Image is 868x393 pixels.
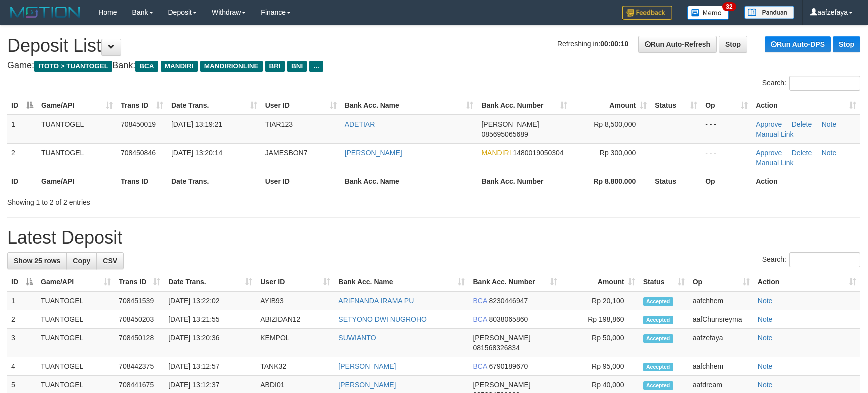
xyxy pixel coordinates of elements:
[7,252,67,269] a: Show 25 rows
[256,357,334,376] td: TANK32
[561,357,639,376] td: Rp 95,000
[256,273,334,291] th: User ID: activate to sort column ascending
[643,334,673,343] span: Accepted
[756,159,794,167] a: Manual Link
[473,344,519,352] span: Copy 081568326834 to clipboard
[689,357,754,376] td: aafchhem
[481,130,528,138] span: Copy 085695065689 to clipboard
[287,61,307,72] span: BNI
[7,310,37,329] td: 2
[37,310,115,329] td: TUANTOGEL
[338,381,396,389] a: [PERSON_NAME]
[557,40,628,48] span: Refreshing in:
[265,120,293,128] span: TIAR123
[265,61,285,72] span: BRI
[758,297,773,305] a: Note
[345,149,402,157] a: [PERSON_NAME]
[37,357,115,376] td: TUANTOGEL
[7,115,37,144] td: 1
[622,6,672,20] img: Feedback.jpg
[762,76,860,91] label: Search:
[256,291,334,310] td: AYIB93
[687,6,729,20] img: Button%20Memo.svg
[701,172,752,190] th: Op
[561,273,639,291] th: Amount: activate to sort column ascending
[37,329,115,357] td: TUANTOGEL
[758,334,773,342] a: Note
[600,40,628,48] strong: 00:00:10
[161,61,198,72] span: MANDIRI
[66,252,97,269] a: Copy
[7,228,860,248] h1: Latest Deposit
[121,149,156,157] span: 708450846
[754,273,860,291] th: Action: activate to sort column ascending
[651,172,701,190] th: Status
[481,149,511,157] span: MANDIRI
[477,172,571,190] th: Bank Acc. Number
[171,120,222,128] span: [DATE] 13:19:21
[756,149,782,157] a: Approve
[571,96,651,115] th: Amount: activate to sort column ascending
[345,120,375,128] a: ADETIAR
[643,316,673,324] span: Accepted
[561,329,639,357] td: Rp 50,000
[756,120,782,128] a: Approve
[643,297,673,306] span: Accepted
[338,362,396,370] a: [PERSON_NAME]
[758,381,773,389] a: Note
[719,36,747,53] a: Stop
[561,310,639,329] td: Rp 198,860
[473,381,530,389] span: [PERSON_NAME]
[256,329,334,357] td: KEMPOL
[164,357,256,376] td: [DATE] 13:12:57
[200,61,263,72] span: MANDIRIONLINE
[481,120,539,128] span: [PERSON_NAME]
[115,310,164,329] td: 708450203
[334,273,469,291] th: Bank Acc. Name: activate to sort column ascending
[643,363,673,371] span: Accepted
[164,291,256,310] td: [DATE] 13:22:02
[571,172,651,190] th: Rp 8.800.000
[34,61,112,72] span: ITOTO > TUANTOGEL
[701,115,752,144] td: - - -
[117,172,167,190] th: Trans ID
[115,291,164,310] td: 708451539
[756,130,794,138] a: Manual Link
[822,120,837,128] a: Note
[37,273,115,291] th: Game/API: activate to sort column ascending
[762,252,860,267] label: Search:
[752,96,860,115] th: Action: activate to sort column ascending
[338,297,414,305] a: ARIFNANDA IRAMA PU
[341,172,478,190] th: Bank Acc. Name
[689,291,754,310] td: aafchhem
[489,315,528,323] span: Copy 8038065860 to clipboard
[261,96,341,115] th: User ID: activate to sort column ascending
[473,297,487,305] span: BCA
[37,143,117,172] td: TUANTOGEL
[758,315,773,323] a: Note
[513,149,563,157] span: Copy 1480019050304 to clipboard
[7,172,37,190] th: ID
[7,5,83,20] img: MOTION_logo.png
[489,297,528,305] span: Copy 8230446947 to clipboard
[489,362,528,370] span: Copy 6790189670 to clipboard
[651,96,701,115] th: Status: activate to sort column ascending
[752,172,860,190] th: Action
[7,357,37,376] td: 4
[96,252,124,269] a: CSV
[789,76,860,91] input: Search:
[469,273,561,291] th: Bank Acc. Number: activate to sort column ascending
[473,334,530,342] span: [PERSON_NAME]
[758,362,773,370] a: Note
[561,291,639,310] td: Rp 20,100
[473,362,487,370] span: BCA
[14,257,60,265] span: Show 25 rows
[789,252,860,267] input: Search:
[7,143,37,172] td: 2
[115,273,164,291] th: Trans ID: activate to sort column ascending
[309,61,323,72] span: ...
[7,273,37,291] th: ID: activate to sort column descending
[594,120,636,128] span: Rp 8,500,000
[73,257,90,265] span: Copy
[256,310,334,329] td: ABIZIDAN12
